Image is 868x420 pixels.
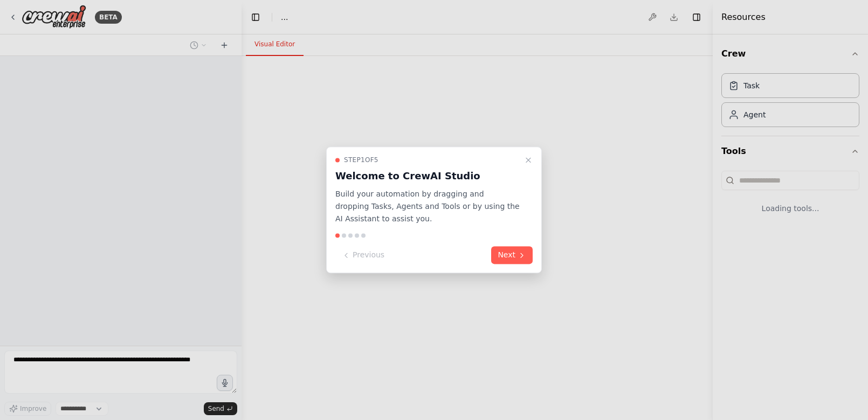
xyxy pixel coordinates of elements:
[335,247,391,264] button: Previous
[335,169,520,184] h3: Welcome to CrewAI Studio
[491,247,533,264] button: Next
[335,188,520,225] p: Build your automation by dragging and dropping Tasks, Agents and Tools or by using the AI Assista...
[522,153,535,166] button: Close walkthrough
[344,156,378,164] span: Step 1 of 5
[248,10,263,25] button: Hide left sidebar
